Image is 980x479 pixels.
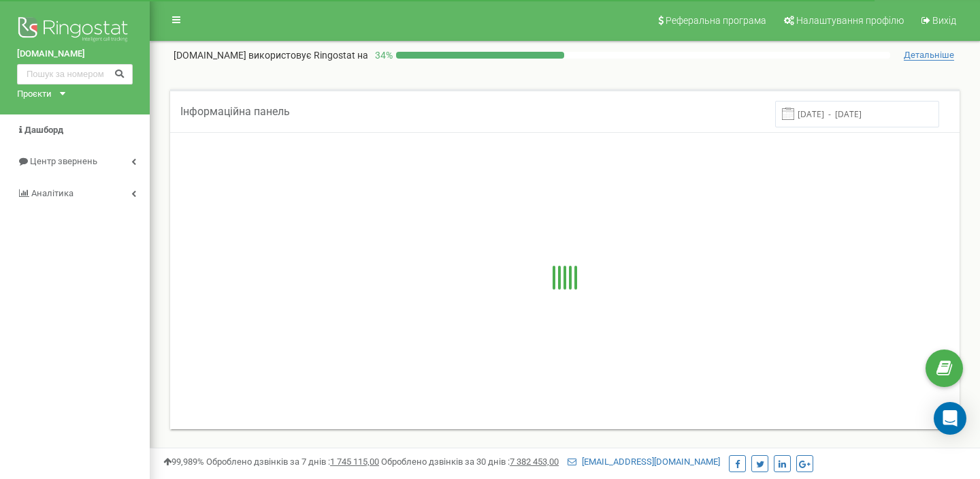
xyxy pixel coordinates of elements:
[17,48,133,61] a: [DOMAIN_NAME]
[248,50,368,61] span: використовує Ringostat на
[17,14,133,48] img: Ringostat logo
[17,64,133,84] input: Пошук за номером
[206,457,379,467] span: Оброблено дзвінків за 7 днів :
[174,48,368,62] p: [DOMAIN_NAME]
[666,15,766,26] span: Реферальна програма
[932,15,956,26] span: Вихід
[330,457,379,467] u: 1 745 115,00
[510,457,559,467] u: 7 382 453,00
[796,15,904,26] span: Налаштування профілю
[368,48,396,62] p: 34 %
[381,457,559,467] span: Оброблено дзвінків за 30 днів :
[163,457,204,467] span: 99,989%
[30,156,97,166] span: Центр звернень
[17,88,52,101] div: Проєкти
[934,402,966,435] div: Open Intercom Messenger
[568,457,720,467] a: [EMAIL_ADDRESS][DOMAIN_NAME]
[24,125,63,135] span: Дашборд
[180,105,290,118] span: Інформаційна панель
[31,188,73,198] span: Аналiтика
[904,50,954,61] span: Детальніше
